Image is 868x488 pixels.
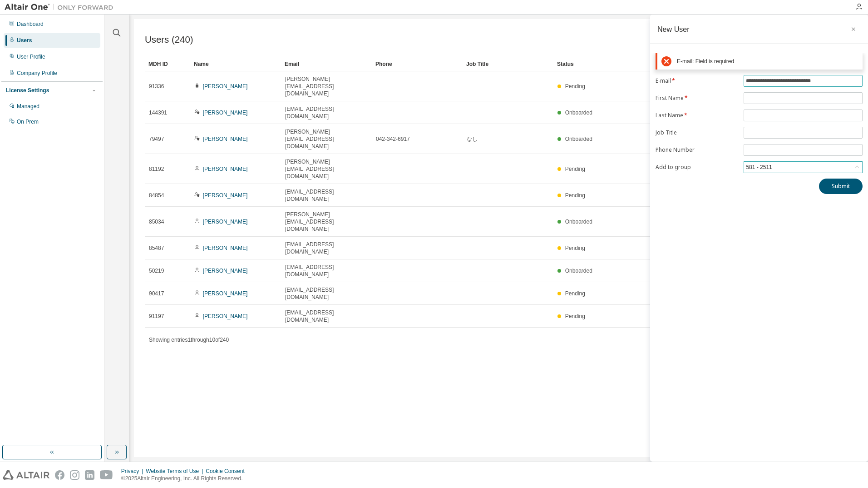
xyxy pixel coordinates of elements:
[745,162,773,172] div: 581 - 2511
[285,309,368,324] span: [EMAIL_ADDRESS][DOMAIN_NAME]
[203,219,248,225] a: [PERSON_NAME]
[6,87,49,94] div: License Settings
[565,219,592,225] span: Onboarded
[375,57,459,71] div: Phone
[17,37,32,44] div: Users
[203,166,248,172] a: [PERSON_NAME]
[149,313,164,320] span: 91197
[203,110,248,116] a: [PERSON_NAME]
[149,218,164,225] span: 85034
[565,313,585,319] span: Pending
[656,95,738,102] label: First Name
[285,188,368,203] span: [EMAIL_ADDRESS][DOMAIN_NAME]
[149,337,229,343] span: Showing entries 1 through 10 of 240
[206,468,250,475] div: Cookie Consent
[121,468,146,475] div: Privacy
[121,475,250,483] p: © 2025 Altair Engineering, Inc. All Rights Reserved.
[657,25,690,33] div: New User
[285,158,368,180] span: [PERSON_NAME][EMAIL_ADDRESS][DOMAIN_NAME]
[148,57,187,71] div: MDH ID
[285,241,368,255] span: [EMAIL_ADDRESS][DOMAIN_NAME]
[149,83,164,90] span: 91336
[565,83,585,90] span: Pending
[203,268,248,274] a: [PERSON_NAME]
[467,135,478,143] span: なし
[17,118,39,125] div: On Prem
[565,136,592,142] span: Onboarded
[656,146,738,154] label: Phone Number
[3,470,49,480] img: altair_logo.svg
[203,83,248,90] a: [PERSON_NAME]
[203,313,248,319] a: [PERSON_NAME]
[565,166,585,172] span: Pending
[146,468,206,475] div: Website Terms of Use
[194,57,277,71] div: Name
[5,3,118,12] img: Altair One
[203,290,248,297] a: [PERSON_NAME]
[149,192,164,199] span: 84854
[285,75,368,97] span: [PERSON_NAME][EMAIL_ADDRESS][DOMAIN_NAME]
[17,70,57,77] div: Company Profile
[55,470,64,480] img: facebook.svg
[656,77,738,85] label: E-mail
[466,57,550,71] div: Job Title
[17,103,39,110] div: Managed
[285,264,368,278] span: [EMAIL_ADDRESS][DOMAIN_NAME]
[85,470,94,480] img: linkedin.svg
[145,35,193,45] span: Users (240)
[100,470,113,480] img: youtube.svg
[149,244,164,252] span: 85487
[565,110,592,116] span: Onboarded
[149,290,164,297] span: 90417
[17,20,44,28] div: Dashboard
[203,136,248,142] a: [PERSON_NAME]
[149,109,167,116] span: 144391
[376,135,410,143] span: 042-342-6917
[656,164,738,171] label: Add to group
[149,267,164,274] span: 50219
[149,135,164,143] span: 79497
[677,58,858,65] div: E-mail: Field is required
[744,162,862,173] div: 581 - 2511
[285,57,368,71] div: Email
[285,128,368,150] span: [PERSON_NAME][EMAIL_ADDRESS][DOMAIN_NAME]
[203,192,248,199] a: [PERSON_NAME]
[565,192,585,199] span: Pending
[565,268,592,274] span: Onboarded
[285,211,368,233] span: [PERSON_NAME][EMAIL_ADDRESS][DOMAIN_NAME]
[557,57,805,71] div: Status
[285,105,368,120] span: [EMAIL_ADDRESS][DOMAIN_NAME]
[565,245,585,251] span: Pending
[203,245,248,251] a: [PERSON_NAME]
[656,112,738,119] label: Last Name
[565,290,585,297] span: Pending
[17,53,45,60] div: User Profile
[285,286,368,301] span: [EMAIL_ADDRESS][DOMAIN_NAME]
[70,470,79,480] img: instagram.svg
[149,165,164,173] span: 81192
[819,179,863,194] button: Submit
[656,129,738,136] label: Job Title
